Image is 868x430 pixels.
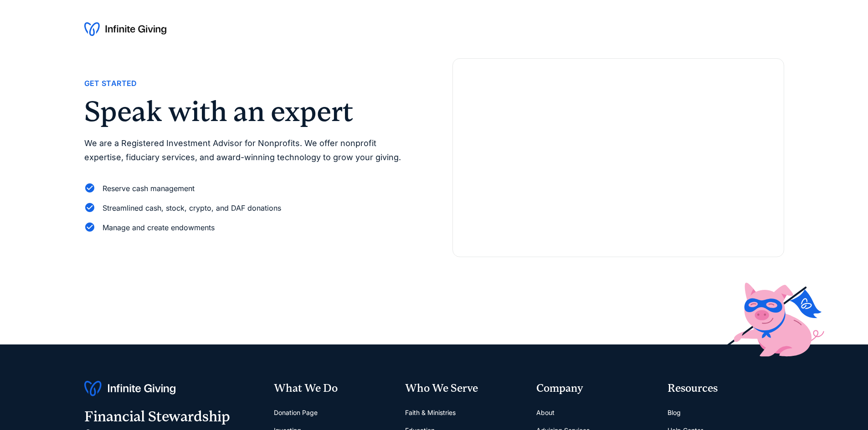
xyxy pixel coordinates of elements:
a: Donation Page [274,404,318,422]
div: Company [536,381,653,396]
p: We are a Registered Investment Advisor for Nonprofits. We offer nonprofit expertise, fiduciary se... [84,137,416,164]
div: Reserve cash management [103,182,195,195]
div: What We Do [274,381,390,396]
a: Faith & Ministries [405,404,456,422]
div: Who We Serve [405,381,522,396]
div: Resources [668,381,784,396]
h2: Speak with an expert [84,97,416,126]
a: About [536,404,555,422]
iframe: Form 0 [467,88,769,242]
div: Streamlined cash, stock, crypto, and DAF donations [103,202,281,214]
div: Manage and create endowments [103,222,215,234]
div: Get Started [84,77,137,90]
a: Blog [668,404,681,422]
